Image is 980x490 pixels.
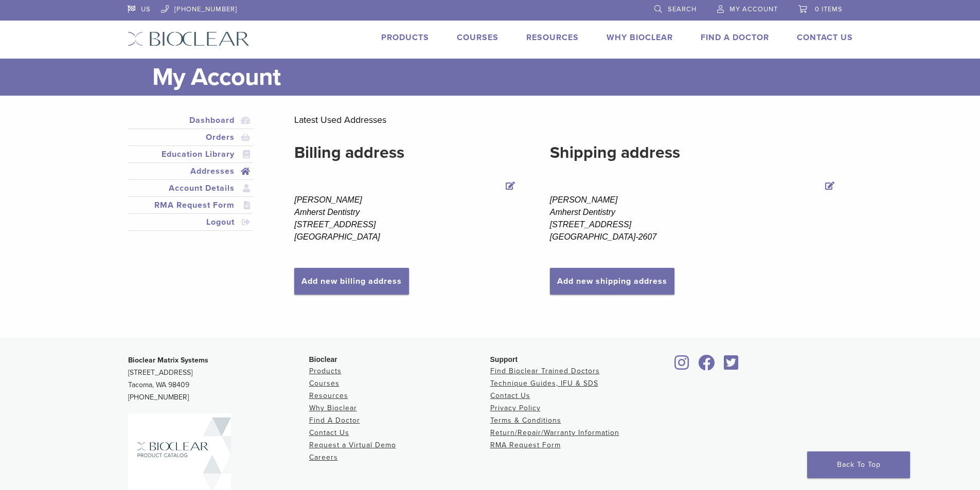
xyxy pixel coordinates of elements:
a: Resources [309,391,348,400]
span: 0 items [815,5,843,13]
a: Why Bioclear [309,404,357,412]
a: Bioclear [721,361,742,371]
a: Contact Us [490,391,530,400]
a: Add new shipping address [550,268,674,295]
a: Privacy Policy [490,404,541,412]
a: Courses [457,32,498,43]
h1: My Account [152,59,853,96]
a: Return/Repair/Warranty Information [490,428,619,437]
address: [PERSON_NAME] Amherst Dentistry [STREET_ADDRESS] [GEOGRAPHIC_DATA]-2607 [550,194,838,243]
span: Search [668,5,697,13]
span: Bioclear [309,355,337,364]
a: Terms & Conditions [490,416,561,425]
a: Why Bioclear [607,32,673,43]
a: Addresses [130,165,251,177]
a: Resources [526,32,579,43]
a: RMA Request Form [490,441,561,449]
a: RMA Request Form [130,199,251,211]
span: Support [490,355,518,364]
a: Courses [309,379,340,388]
p: [STREET_ADDRESS] Tacoma, WA 98409 [PHONE_NUMBER] [128,354,309,404]
a: Technique Guides, IFU & SDS [490,379,598,388]
a: Find A Doctor [309,416,360,425]
a: Products [309,367,342,375]
a: Bioclear [695,361,719,371]
a: Careers [309,453,338,462]
a: Find A Doctor [701,32,769,43]
a: Contact Us [309,428,349,437]
nav: Account pages [128,112,253,243]
a: Edit Shipping address [823,179,838,194]
a: Orders [130,131,251,143]
a: Back To Top [807,451,910,478]
h2: Shipping address [550,140,838,165]
a: Products [381,32,429,43]
strong: Bioclear Matrix Systems [128,356,208,365]
p: Latest Used Addresses [294,112,837,128]
a: Dashboard [130,114,251,126]
a: Find Bioclear Trained Doctors [490,367,600,375]
a: Bioclear [671,361,693,371]
a: Education Library [130,148,251,160]
a: Logout [130,216,251,228]
span: My Account [729,5,778,13]
h2: Billing address [294,140,518,165]
a: Add new billing address [294,268,409,295]
a: Contact Us [797,32,853,43]
img: Bioclear [128,31,250,46]
a: Edit Billing address [504,179,518,194]
a: Account Details [130,182,251,194]
a: Request a Virtual Demo [309,441,396,449]
address: [PERSON_NAME] Amherst Dentistry [STREET_ADDRESS] [GEOGRAPHIC_DATA] [294,194,518,243]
